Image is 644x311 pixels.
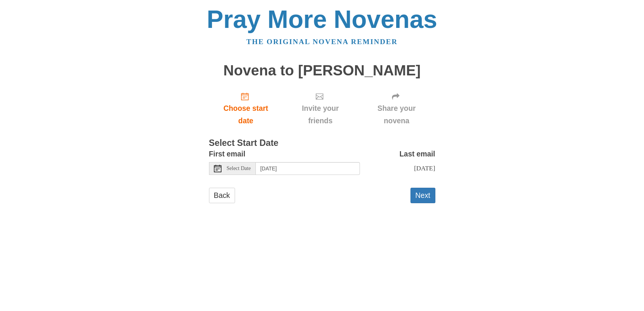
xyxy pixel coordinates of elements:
a: The original novena reminder [246,38,398,46]
span: [DATE] [414,164,435,172]
div: Click "Next" to confirm your start date first. [283,86,358,131]
button: Next [410,188,435,203]
a: Choose start date [209,86,283,131]
a: Pray More Novenas [207,5,437,33]
h3: Select Start Date [209,138,435,148]
a: Back [209,188,235,203]
span: Select Date [227,166,251,171]
label: Last email [400,148,435,160]
div: Click "Next" to confirm your start date first. [358,86,435,131]
span: Share your novena [366,102,428,127]
span: Invite your friends [290,102,350,127]
label: First email [209,148,246,160]
h1: Novena to [PERSON_NAME] [209,63,435,79]
span: Choose start date [217,102,275,127]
